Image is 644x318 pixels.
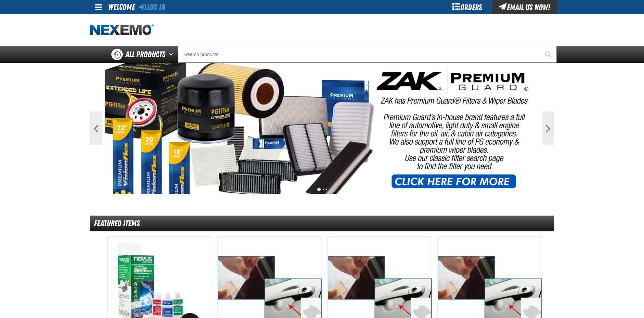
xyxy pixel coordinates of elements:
[90,111,102,145] button: Previous
[125,48,165,60] span: All Products
[540,46,557,63] button: Start Searching
[323,188,327,191] button: 2 of 2
[178,46,557,63] input: Search
[105,63,539,194] img: PG Filters & Wipers
[90,24,154,36] img: Nexemo logo
[90,216,554,231] div: Featured Items
[139,2,165,12] a: Log In
[542,111,554,145] button: Next
[317,188,321,191] button: 1 of 2
[167,46,178,63] button: Open All Products pages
